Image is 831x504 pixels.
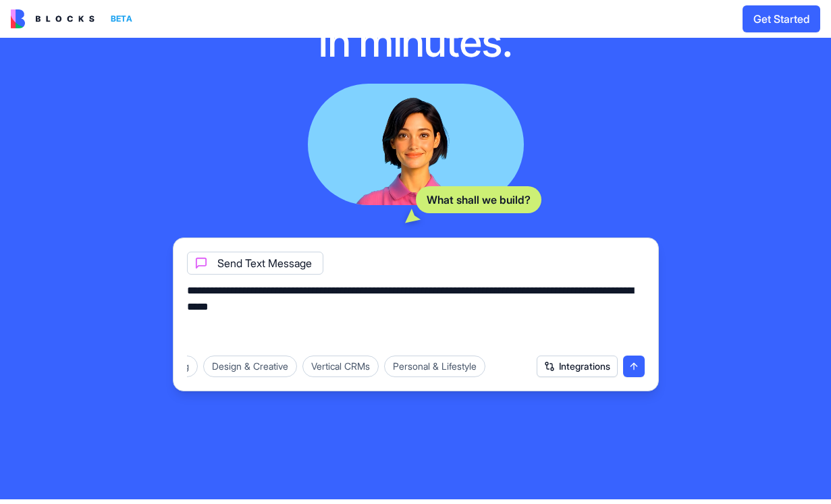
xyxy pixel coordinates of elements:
[105,9,138,28] div: BETA
[302,356,379,377] div: Vertical CRMs
[203,356,297,377] div: Design & Creative
[416,186,541,213] div: What shall we build?
[537,356,618,377] button: Integrations
[384,356,485,377] div: Personal & Lifestyle
[11,9,95,28] img: logo
[187,252,323,275] div: Send Text Message
[11,9,138,28] a: BETA
[743,5,820,32] button: Get Started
